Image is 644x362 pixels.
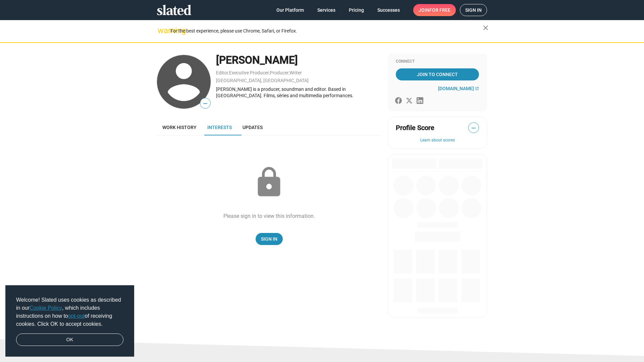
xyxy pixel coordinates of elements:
[216,53,381,67] div: [PERSON_NAME]
[289,70,302,75] a: Writer
[396,68,479,80] a: Join To Connect
[207,125,232,130] span: Interests
[312,4,341,16] a: Services
[202,119,237,135] a: Interests
[162,125,197,130] span: Work history
[475,86,479,90] mat-icon: open_in_new
[469,124,479,132] span: —
[270,70,289,75] a: Producer
[237,119,268,135] a: Updates
[216,70,228,75] a: Editor
[158,26,166,35] mat-icon: warning
[372,4,405,16] a: Successes
[482,24,490,32] mat-icon: close
[200,99,210,108] span: —
[170,26,483,36] div: For the best experience, please use Chrome, Safari, or Firefox.
[68,313,85,319] a: opt-out
[396,59,479,64] div: Connect
[269,71,270,75] span: ,
[5,285,134,357] div: cookieconsent
[243,125,263,130] span: Updates
[343,4,369,16] a: Pricing
[271,4,309,16] a: Our Platform
[216,86,381,99] div: [PERSON_NAME] is a producer, soundman and editor. Based in [GEOGRAPHIC_DATA]. Films, sèries and m...
[223,213,315,220] div: Please sign in to view this information.
[317,4,335,16] span: Services
[289,71,289,75] span: ,
[261,233,277,245] span: Sign In
[349,4,364,16] span: Pricing
[256,233,283,245] a: Sign In
[16,296,123,328] span: Welcome! Slated uses cookies as described in our , which includes instructions on how to of recei...
[429,4,450,16] span: for free
[30,305,62,311] a: Cookie Policy
[397,68,478,80] span: Join To Connect
[413,4,456,16] a: Joinfor free
[419,4,450,16] span: Join
[229,70,269,75] a: Executive Producer
[438,86,479,91] a: [DOMAIN_NAME]
[276,4,304,16] span: Our Platform
[216,78,309,83] a: [GEOGRAPHIC_DATA], [GEOGRAPHIC_DATA]
[438,86,474,91] span: [DOMAIN_NAME]
[252,166,286,199] mat-icon: lock
[396,123,434,132] span: Profile Score
[460,4,487,16] a: Sign in
[396,138,479,143] button: Learn about scores
[157,119,202,135] a: Work history
[16,334,123,346] a: dismiss cookie message
[465,4,482,16] span: Sign in
[377,4,400,16] span: Successes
